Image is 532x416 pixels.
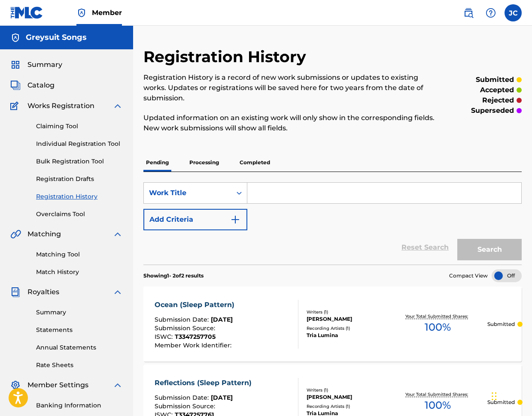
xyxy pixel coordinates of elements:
[143,47,310,66] h2: Registration History
[487,398,515,406] p: Submitted
[143,209,247,230] button: Add Criteria
[482,95,514,106] p: rejected
[143,286,522,362] a: Ocean (Sleep Pattern)Submission Date:[DATE]Submission Source:ISWC:T3347257705Member Work Identifi...
[237,154,273,172] p: Completed
[27,80,55,90] span: Catalog
[76,8,87,18] img: Top Rightsholder
[36,343,123,352] a: Annual Statements
[307,309,388,315] div: Writers ( 1 )
[155,324,217,332] span: Submission Source :
[492,383,497,409] div: Drag
[112,101,123,111] img: expand
[307,387,388,393] div: Writers ( 1 )
[143,154,171,172] p: Pending
[10,6,43,19] img: MLC Logo
[36,175,123,184] a: Registration Drafts
[143,182,522,265] form: Search Form
[307,403,388,410] div: Recording Artists ( 1 )
[27,60,62,70] span: Summary
[476,75,514,85] p: submitted
[36,308,123,317] a: Summary
[307,393,388,401] div: [PERSON_NAME]
[10,380,21,390] img: Member Settings
[230,214,240,225] img: 9d2ae6d4665cec9f34b9.svg
[307,332,388,339] div: Tria Lumina
[155,341,234,349] span: Member Work Identifier :
[36,326,123,335] a: Statements
[425,398,451,413] span: 100 %
[405,313,470,320] p: Your Total Submitted Shares:
[508,277,532,347] iframe: Resource Center
[112,229,123,239] img: expand
[155,402,217,410] span: Submission Source :
[425,320,451,335] span: 100 %
[26,33,87,42] h5: Greysuit Songs
[505,4,522,21] div: User Menu
[460,4,477,21] a: Public Search
[187,154,222,172] p: Processing
[36,139,123,148] a: Individual Registration Tool
[36,122,123,131] a: Claiming Tool
[149,188,226,198] div: Work Title
[143,272,204,280] p: Showing 1 - 2 of 2 results
[155,333,175,341] span: ISWC :
[211,394,233,401] span: [DATE]
[486,8,496,18] img: help
[36,401,123,410] a: Banking Information
[143,113,435,133] p: Updated information on an existing work will only show in the corresponding fields. New work subm...
[487,320,515,328] p: Submitted
[155,378,256,388] div: Reflections (Sleep Pattern)
[10,33,21,43] img: Accounts
[405,391,470,398] p: Your Total Submitted Shares:
[10,60,21,70] img: Summary
[36,361,123,370] a: Rate Sheets
[36,250,123,259] a: Matching Tool
[143,72,435,103] p: Registration History is a record of new work submissions or updates to existing works. Updates or...
[480,85,514,95] p: accepted
[27,287,59,297] span: Royalties
[155,394,211,401] span: Submission Date :
[155,300,239,310] div: Ocean (Sleep Pattern)
[92,8,122,18] span: Member
[27,101,94,111] span: Works Registration
[10,60,62,70] a: SummarySummary
[211,316,233,323] span: [DATE]
[27,380,88,390] span: Member Settings
[482,4,499,21] div: Help
[155,316,211,323] span: Submission Date :
[489,375,532,416] iframe: Chat Widget
[36,210,123,219] a: Overclaims Tool
[27,229,61,239] span: Matching
[10,101,21,111] img: Works Registration
[112,380,123,390] img: expand
[307,325,388,332] div: Recording Artists ( 1 )
[112,287,123,297] img: expand
[10,287,21,297] img: Royalties
[36,268,123,277] a: Match History
[10,80,55,90] a: CatalogCatalog
[10,80,21,90] img: Catalog
[36,157,123,166] a: Bulk Registration Tool
[449,272,488,280] span: Compact View
[175,333,216,341] span: T3347257705
[10,229,21,239] img: Matching
[471,106,514,116] p: superseded
[307,315,388,323] div: [PERSON_NAME]
[36,192,123,201] a: Registration History
[463,8,474,18] img: search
